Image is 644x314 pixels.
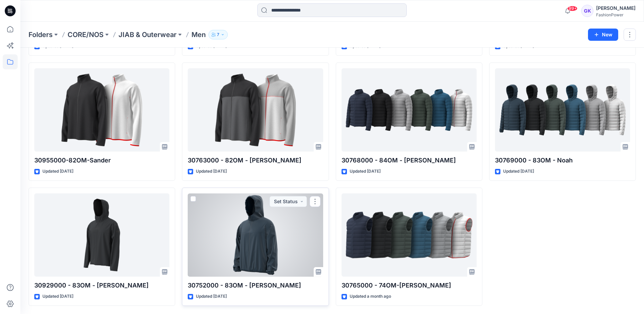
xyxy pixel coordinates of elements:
button: New [588,29,618,41]
p: 30763000 - 82OM - [PERSON_NAME] [188,156,323,165]
p: Updated [DATE] [42,168,73,175]
a: 30769000 - 83OM - Noah [495,68,630,152]
p: Updated [DATE] [350,168,381,175]
a: 30955000-82OM-Sander [34,68,169,152]
p: Men [191,30,206,39]
span: 99+ [567,6,577,11]
a: 30763000 - 82OM - Simon [188,68,323,152]
div: GK [581,5,593,17]
p: 30768000 - 84OM - [PERSON_NAME] [342,156,477,165]
a: Folders [29,30,53,39]
p: Updated [DATE] [503,168,534,175]
p: Updated [DATE] [196,168,227,175]
a: 30768000 - 84OM - Nolan [342,68,477,152]
a: 30752000 - 83OM - Neil [188,193,323,277]
p: 30929000 - 83OM - [PERSON_NAME] [34,281,169,290]
p: Updated [DATE] [196,293,227,300]
a: 30765000 - 74OM-Nathan [342,193,477,277]
p: 30769000 - 83OM - Noah [495,156,630,165]
button: 7 [208,30,228,39]
a: CORE/NOS [68,30,104,39]
a: JIAB & Outerwear [118,30,177,39]
p: 30752000 - 83OM - [PERSON_NAME] [188,281,323,290]
p: 30765000 - 74OM-[PERSON_NAME] [342,281,477,290]
p: 30955000-82OM-Sander [34,156,169,165]
div: FashionPower [596,12,636,17]
a: 30929000 - 83OM - Nelson [34,193,169,277]
p: Updated [DATE] [42,293,73,300]
p: Updated a month ago [350,293,391,300]
div: [PERSON_NAME] [596,4,636,12]
p: 7 [217,31,219,38]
